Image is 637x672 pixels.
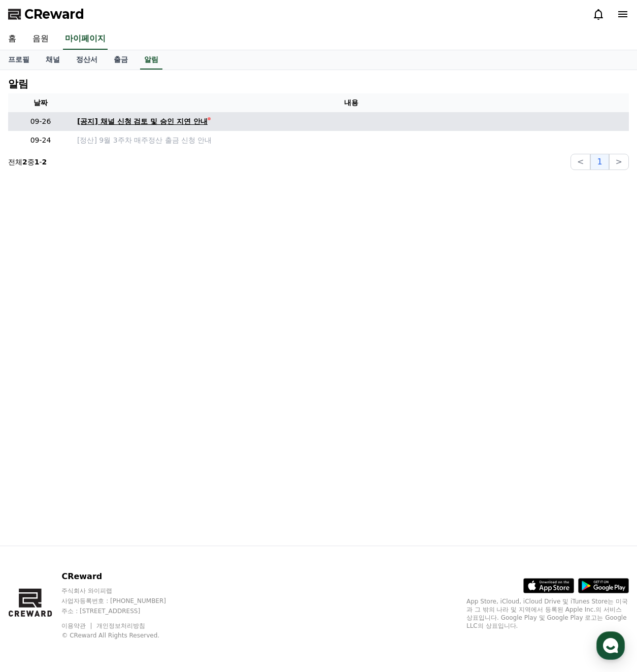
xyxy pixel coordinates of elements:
[96,622,145,629] a: 개인정보처리방침
[24,28,57,50] a: 음원
[77,135,625,146] a: [정산] 9월 3주차 매주정산 출금 신청 안내
[73,93,629,112] th: 내용
[12,116,69,127] p: 09-26
[22,158,27,166] strong: 2
[61,607,185,615] p: 주소 : [STREET_ADDRESS]
[140,50,162,70] a: 알림
[35,158,40,166] strong: 1
[61,631,185,640] p: © CReward All Rights Reserved.
[67,322,131,347] a: 대화
[131,322,195,347] a: 설정
[61,597,185,605] p: 사업자등록번호 : [PHONE_NUMBER]
[61,570,185,583] p: CReward
[63,28,108,50] a: 마이페이지
[42,158,47,166] strong: 2
[106,50,136,70] a: 출금
[24,6,84,22] span: CReward
[466,597,629,630] p: App Store, iCloud, iCloud Drive 및 iTunes Store는 미국과 그 밖의 나라 및 지역에서 등록된 Apple Inc.의 서비스 상표입니다. Goo...
[590,154,609,170] button: 1
[77,116,208,127] div: [공지] 채널 신청 검토 및 승인 지연 안내
[93,338,105,346] span: 대화
[38,50,68,70] a: 채널
[61,622,93,629] a: 이용약관
[571,154,590,170] button: <
[3,322,67,347] a: 홈
[8,157,47,167] p: 전체 중 -
[157,337,169,345] span: 설정
[61,587,185,595] p: 주식회사 와이피랩
[8,93,73,112] th: 날짜
[12,135,69,146] p: 09-24
[609,154,629,170] button: >
[8,78,28,89] h4: 알림
[8,6,84,22] a: CReward
[68,50,106,70] a: 정산서
[77,116,625,127] a: [공지] 채널 신청 검토 및 승인 지연 안내
[32,337,38,345] span: 홈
